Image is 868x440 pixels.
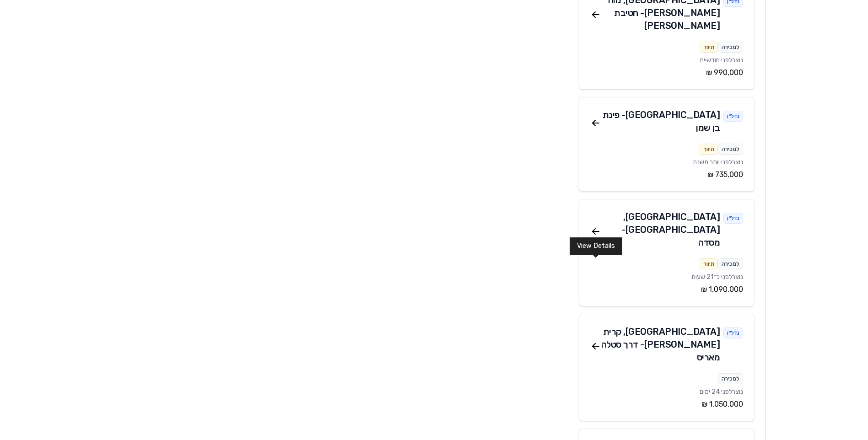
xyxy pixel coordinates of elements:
[718,144,743,155] div: למכירה
[718,373,743,384] div: למכירה
[723,213,743,224] div: נדל״ן
[601,108,720,134] div: [GEOGRAPHIC_DATA] - פינת בן שמן
[590,399,743,410] div: ‏1,050,000 ‏₪
[590,284,743,295] div: ‏1,090,000 ‏₪
[718,42,743,53] div: למכירה
[700,144,718,155] div: תיווך
[718,258,743,269] div: למכירה
[691,273,743,281] span: נוצר לפני כ־21 שעות
[590,67,743,78] div: ‏990,000 ‏₪
[601,210,720,249] div: [GEOGRAPHIC_DATA] , [GEOGRAPHIC_DATA] - מסדה
[723,111,743,122] div: נדל״ן
[700,56,743,64] span: נוצר לפני חודשיים
[601,325,720,364] div: [GEOGRAPHIC_DATA] , קרית [PERSON_NAME] - דרך סטלה מאריס
[700,258,718,269] div: תיווך
[590,169,743,180] div: ‏735,000 ‏₪
[700,42,718,53] div: תיווך
[723,327,743,338] div: נדל״ן
[700,388,743,396] span: נוצר לפני 24 ימים
[693,158,743,166] span: נוצר לפני יותר משנה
